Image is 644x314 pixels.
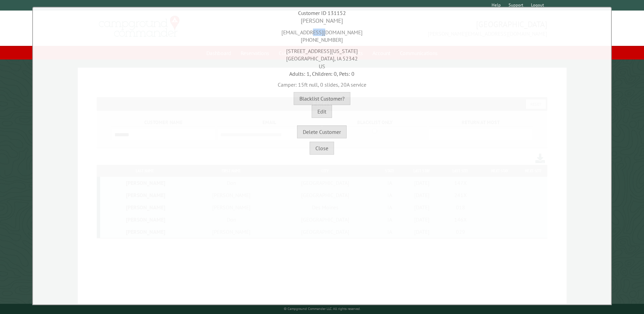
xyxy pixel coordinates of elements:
button: Delete Customer [297,125,347,138]
div: [PERSON_NAME] [35,17,609,25]
button: Blacklist Customer? [294,92,350,105]
div: Adults: 1, Children: 0, Pets: 0 [35,70,609,77]
div: Camper: 15ft null, 0 slides, 20A service [35,77,609,88]
div: [EMAIL_ADDRESS][DOMAIN_NAME] [PHONE_NUMBER] [35,25,609,44]
div: Customer ID 131152 [35,9,609,17]
button: Edit [312,105,332,118]
small: © Campground Commander LLC. All rights reserved. [284,307,361,311]
button: Close [310,142,334,155]
div: [STREET_ADDRESS][US_STATE] [GEOGRAPHIC_DATA], IA 52342 US [35,44,609,70]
